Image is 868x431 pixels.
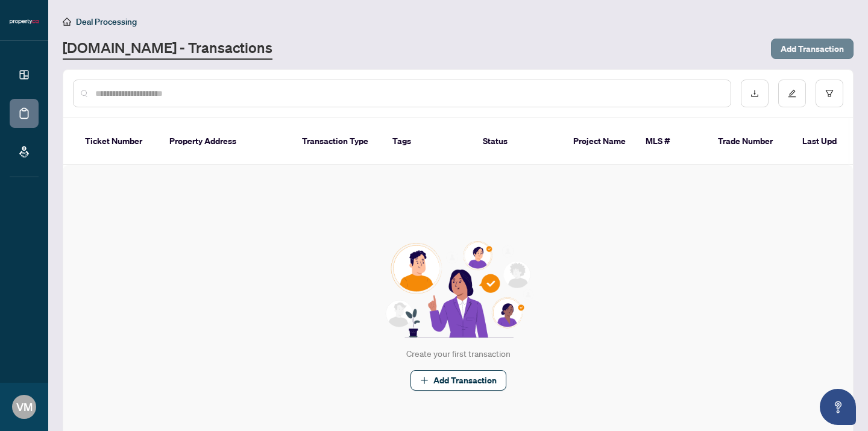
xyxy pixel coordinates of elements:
[383,118,473,165] th: Tags
[636,118,708,165] th: MLS #
[820,389,856,425] button: Open asap
[473,118,564,165] th: Status
[778,80,806,107] button: edit
[433,371,497,390] span: Add Transaction
[63,17,71,26] span: home
[63,38,272,60] a: [DOMAIN_NAME] - Transactions
[380,241,536,338] img: Null State Icon
[76,16,137,27] span: Deal Processing
[750,89,759,98] span: download
[771,39,854,59] button: Add Transaction
[741,80,769,107] button: download
[10,18,39,25] img: logo
[564,118,636,165] th: Project Name
[788,89,796,98] span: edit
[410,370,506,391] button: Add Transaction
[292,118,383,165] th: Transaction Type
[825,89,834,98] span: filter
[406,347,511,360] div: Create your first transaction
[160,118,292,165] th: Property Address
[781,39,844,58] span: Add Transaction
[816,80,843,107] button: filter
[708,118,793,165] th: Trade Number
[16,398,33,415] span: VM
[75,118,160,165] th: Ticket Number
[420,376,429,385] span: plus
